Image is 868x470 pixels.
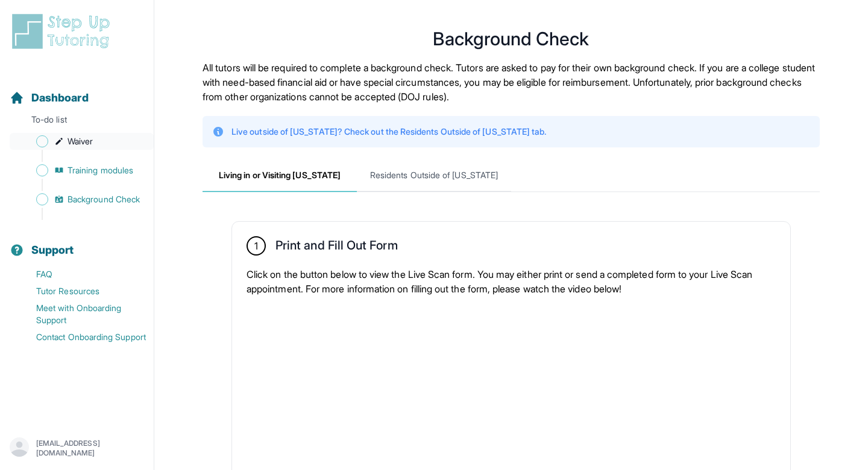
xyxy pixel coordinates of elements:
nav: Tabs [203,159,820,192]
a: Meet with Onboarding Support [10,300,154,329]
a: Dashboard [10,89,89,106]
a: Waiver [10,133,154,150]
span: Living in or Visiting [US_STATE] [203,159,357,192]
a: Tutor Resources [10,283,154,300]
h1: Background Check [203,31,820,46]
span: Dashboard [31,89,89,106]
span: Support [31,242,74,259]
span: Training modules [68,164,133,176]
a: Training modules [10,162,154,179]
p: Live outside of [US_STATE]? Check out the Residents Outside of [US_STATE] tab. [231,126,546,138]
button: [EMAIL_ADDRESS][DOMAIN_NAME] [10,437,144,459]
button: Support [5,222,149,263]
p: All tutors will be required to complete a background check. Tutors are asked to pay for their own... [203,60,820,104]
p: Click on the button below to view the Live Scan form. You may either print or send a completed fo... [247,267,776,296]
h2: Print and Fill Out Form [275,238,398,257]
a: Contact Onboarding Support [10,329,154,346]
p: To-do list [5,114,149,130]
a: FAQ [10,266,154,283]
span: Background Check [68,193,140,205]
span: Waiver [68,135,93,147]
p: [EMAIL_ADDRESS][DOMAIN_NAME] [36,439,144,458]
span: Residents Outside of [US_STATE] [357,159,511,192]
button: Dashboard [5,70,149,111]
a: Background Check [10,191,154,208]
span: 1 [254,239,258,253]
img: logo [10,12,117,51]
